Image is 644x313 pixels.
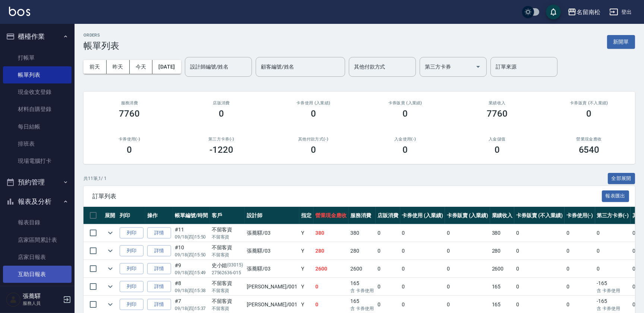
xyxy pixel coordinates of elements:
button: 新開單 [607,35,635,49]
button: 列印 [120,263,143,275]
a: 報表目錄 [3,214,72,231]
td: 0 [514,260,564,278]
p: 09/18 (四) 15:49 [175,269,208,276]
td: 0 [400,242,445,260]
td: 0 [565,260,595,278]
a: 互助排行榜 [3,283,72,300]
th: 帳單編號/時間 [173,207,210,224]
a: 詳情 [147,299,171,310]
td: 280 [348,242,376,260]
a: 詳情 [147,227,171,239]
td: 0 [595,224,631,242]
h3: 服務消費 [92,101,167,105]
button: 全部展開 [608,173,635,184]
p: 含 卡券使用 [597,287,629,294]
th: 服務消費 [348,207,376,224]
td: 280 [490,242,515,260]
div: 不留客資 [212,226,243,234]
a: 每日結帳 [3,118,72,135]
h3: 0 [311,145,316,155]
button: [DATE] [152,60,181,74]
button: 櫃檯作業 [3,27,72,46]
a: 互助日報表 [3,266,72,283]
th: 展開 [103,207,118,224]
th: 列印 [118,207,145,224]
p: 09/18 (四) 15:37 [175,305,208,312]
button: expand row [105,263,116,274]
th: 營業現金應收 [313,207,348,224]
th: 卡券販賣 (入業績) [445,207,490,224]
h3: 0 [127,145,132,155]
td: 0 [313,278,348,295]
a: 打帳單 [3,49,72,66]
button: 列印 [120,281,143,293]
p: 09/18 (四) 15:50 [175,234,208,240]
h3: 7760 [487,108,508,119]
h2: 卡券販賣 (入業績) [368,101,442,105]
a: 帳單列表 [3,66,72,83]
td: -165 [595,278,631,295]
h3: 0 [311,108,316,119]
p: 不留客資 [212,287,243,294]
td: 0 [514,224,564,242]
button: 昨天 [107,60,130,74]
p: 含 卡券使用 [350,305,374,312]
h2: 卡券使用 (入業績) [276,101,350,105]
button: 報表及分析 [3,192,72,211]
button: expand row [105,281,116,292]
p: 27562636-015 [212,269,243,276]
button: 列印 [120,245,143,257]
p: 不留客資 [212,252,243,258]
h2: ORDERS [83,33,119,38]
a: 排班表 [3,135,72,152]
button: expand row [105,299,116,310]
button: 名留南松 [565,4,603,20]
h2: 入金使用(-) [368,137,442,142]
th: 指定 [299,207,313,224]
td: 0 [400,224,445,242]
h2: 營業現金應收 [552,137,626,142]
td: 張蕎驛 /03 [245,242,299,260]
td: #8 [173,278,210,295]
td: 380 [490,224,515,242]
h3: -1220 [209,145,233,155]
div: 名留南松 [577,7,600,17]
td: 0 [565,242,595,260]
a: 店家日報表 [3,249,72,266]
td: 0 [595,260,631,278]
a: 現金收支登錄 [3,83,72,101]
h3: 0 [587,108,592,119]
td: 0 [376,278,400,295]
td: 2600 [313,260,348,278]
img: Logo [9,7,30,16]
h2: 第三方卡券(-) [184,137,259,142]
a: 新開單 [607,38,635,45]
p: 服務人員 [23,300,61,307]
h3: 0 [402,145,408,155]
h2: 店販消費 [184,101,259,105]
td: 0 [514,242,564,260]
a: 詳情 [147,245,171,257]
td: 2600 [348,260,376,278]
p: 共 11 筆, 1 / 1 [83,175,107,182]
button: 今天 [130,60,153,74]
button: 列印 [120,299,143,310]
th: 業績收入 [490,207,515,224]
td: 0 [445,278,490,295]
img: Person [6,292,21,307]
td: 0 [565,278,595,295]
td: 0 [595,242,631,260]
h2: 卡券販賣 (不入業績) [552,101,626,105]
h3: 0 [402,108,408,119]
td: 0 [400,278,445,295]
a: 報表匯出 [602,192,629,199]
th: 第三方卡券(-) [595,207,631,224]
td: 0 [514,278,564,295]
button: Open [472,61,484,73]
td: 0 [376,224,400,242]
th: 卡券使用(-) [565,207,595,224]
h3: 0 [495,145,500,155]
a: 詳情 [147,263,171,275]
th: 操作 [145,207,173,224]
h2: 入金儲值 [460,137,534,142]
